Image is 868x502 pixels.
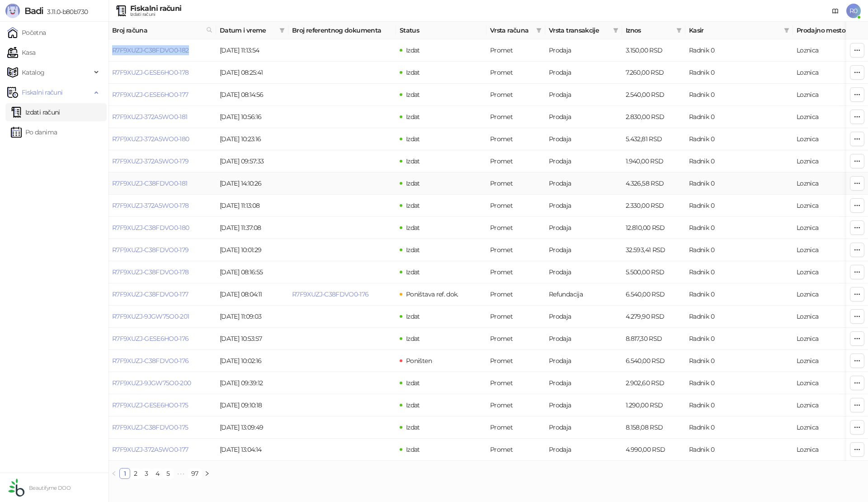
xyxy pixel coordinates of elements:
[288,22,396,39] th: Broj referentnog dokumenta
[689,25,780,35] span: Kasir
[24,5,43,16] span: Badi
[11,103,60,121] a: Izdati računi
[108,128,216,150] td: R7F9XUZJ-372A5WO0-180
[685,106,793,128] td: Radnik 0
[685,22,793,39] th: Kasir
[486,306,545,328] td: Promet
[622,350,685,372] td: 6.540,00 RSD
[685,150,793,172] td: Radnik 0
[545,372,622,394] td: Prodaja
[486,195,545,217] td: Promet
[685,372,793,394] td: Radnik 0
[784,28,789,33] span: filter
[685,261,793,283] td: Radnik 0
[174,468,188,479] span: •••
[216,261,288,283] td: [DATE] 08:16:55
[216,172,288,195] td: [DATE] 14:10:26
[188,468,202,479] li: 97
[685,394,793,416] td: Radnik 0
[216,150,288,172] td: [DATE] 09:57:33
[112,157,189,165] a: R7F9XUZJ-372A5WO0-179
[828,4,843,18] a: Dokumentacija
[486,350,545,372] td: Promet
[216,62,288,84] td: [DATE] 08:25:41
[130,468,141,479] li: 2
[622,306,685,328] td: 4.279,90 RSD
[406,445,420,454] span: Izdat
[545,239,622,261] td: Prodaja
[112,113,188,121] a: R7F9XUZJ-372A5WO0-181
[486,217,545,239] td: Promet
[406,46,420,54] span: Izdat
[545,106,622,128] td: Prodaja
[685,128,793,150] td: Radnik 0
[220,25,276,35] span: Datum i vreme
[112,68,189,76] a: R7F9XUZJ-GESE6HO0-178
[112,335,189,343] a: R7F9XUZJ-GESE6HO0-176
[216,239,288,261] td: [DATE] 10:01:29
[216,128,288,150] td: [DATE] 10:23:16
[545,62,622,84] td: Prodaja
[622,239,685,261] td: 32.593,41 RSD
[142,469,151,478] a: 3
[545,328,622,350] td: Prodaja
[486,62,545,84] td: Promet
[216,84,288,106] td: [DATE] 08:14:56
[622,416,685,439] td: 8.158,08 RSD
[216,394,288,416] td: [DATE] 09:10:18
[22,63,45,81] span: Katalog
[549,25,609,35] span: Vrsta transakcije
[406,157,420,165] span: Izdat
[108,106,216,128] td: R7F9XUZJ-372A5WO0-181
[486,394,545,416] td: Promet
[278,24,287,37] span: filter
[486,439,545,461] td: Promet
[486,283,545,306] td: Promet
[545,217,622,239] td: Prodaja
[216,416,288,439] td: [DATE] 13:09:49
[202,468,212,479] li: Sledeća strana
[5,4,20,18] img: Logo
[112,379,191,387] a: R7F9XUZJ-9JGW75O0-200
[406,290,458,298] span: Poništava ref. dok.
[108,416,216,439] td: R7F9XUZJ-C38FDVO0-175
[130,12,181,17] div: Izdati računi
[545,416,622,439] td: Prodaja
[216,306,288,328] td: [DATE] 11:09:03
[112,357,189,365] a: R7F9XUZJ-C38FDVO0-176
[406,201,420,210] span: Izdat
[108,283,216,306] td: R7F9XUZJ-C38FDVO0-177
[108,439,216,461] td: R7F9XUZJ-372A5WO0-177
[406,113,420,121] span: Izdat
[43,8,88,16] span: 3.11.0-b80b730
[112,201,189,210] a: R7F9XUZJ-372A5WO0-178
[613,28,618,33] span: filter
[685,439,793,461] td: Radnik 0
[406,179,420,187] span: Izdat
[108,468,119,479] button: left
[685,283,793,306] td: Radnik 0
[406,135,420,143] span: Izdat
[406,379,420,387] span: Izdat
[486,239,545,261] td: Promet
[279,28,285,33] span: filter
[7,478,25,497] img: 64x64-companyLogo-432ed541-86f2-4000-a6d6-137676e77c9d.png
[406,224,420,232] span: Izdat
[486,372,545,394] td: Promet
[685,217,793,239] td: Radnik 0
[534,24,543,37] span: filter
[486,22,545,39] th: Vrsta računa
[486,328,545,350] td: Promet
[545,150,622,172] td: Prodaja
[622,394,685,416] td: 1.290,00 RSD
[406,246,420,254] span: Izdat
[202,468,212,479] button: right
[846,4,861,18] span: R0
[486,416,545,439] td: Promet
[622,283,685,306] td: 6.540,00 RSD
[486,150,545,172] td: Promet
[112,312,189,320] a: R7F9XUZJ-9JGW75O0-201
[622,62,685,84] td: 7.260,00 RSD
[685,306,793,328] td: Radnik 0
[545,283,622,306] td: Refundacija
